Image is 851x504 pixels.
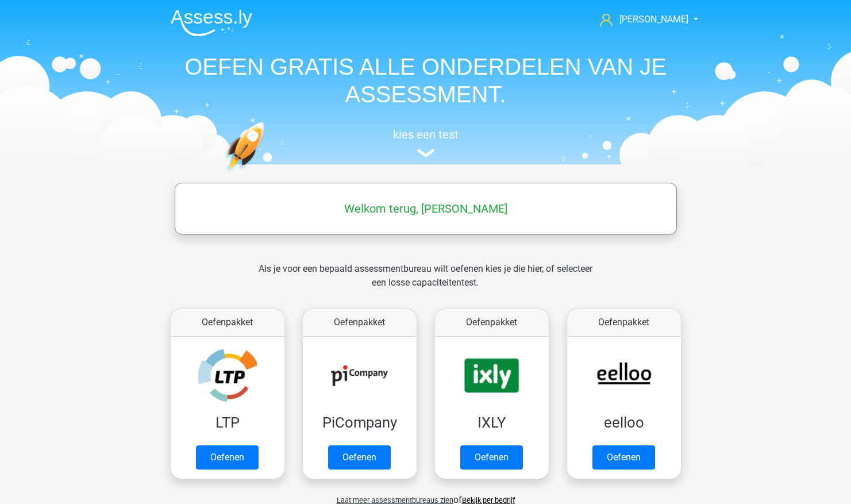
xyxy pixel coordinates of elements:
[417,149,434,157] img: assessment
[225,122,309,226] img: oefenen
[171,9,252,36] img: Assessly
[161,53,690,108] h1: OEFEN GRATIS ALLE ONDERDELEN VAN JE ASSESSMENT.
[180,202,671,216] h5: Welkom terug, [PERSON_NAME]
[161,128,690,141] h5: kies een test
[196,445,259,470] a: Oefenen
[619,14,688,25] span: [PERSON_NAME]
[460,445,523,470] a: Oefenen
[161,128,690,158] a: kies een test
[592,445,655,470] a: Oefenen
[328,445,391,470] a: Oefenen
[595,13,690,26] a: [PERSON_NAME]
[249,262,602,303] div: Als je voor een bepaald assessmentbureau wilt oefenen kies je die hier, of selecteer een losse ca...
